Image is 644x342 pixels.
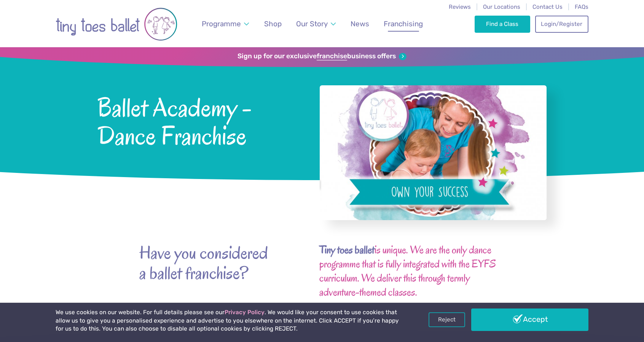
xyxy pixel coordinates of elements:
[429,312,465,327] a: Reject
[317,52,347,61] strong: franchise
[264,19,282,28] span: Shop
[475,16,531,32] a: Find a Class
[202,19,241,28] span: Programme
[225,309,265,316] a: Privacy Policy
[351,19,369,28] span: News
[198,15,253,33] a: Programme
[319,245,375,256] a: Tiny toes ballet
[261,15,285,33] a: Shop
[319,243,505,299] h3: is unique. We are the only dance programme that is fully integrated with the EYFS curriculum. We ...
[535,16,588,32] a: Login/Register
[296,19,328,28] span: Our Story
[238,52,406,61] a: Sign up for our exclusivefranchisebusiness offers
[483,3,520,10] a: Our Locations
[56,5,177,43] img: tiny toes ballet
[139,243,276,283] strong: Have you considered a ballet franchise?
[471,308,588,331] a: Accept
[319,243,375,257] b: Tiny toes ballet
[380,15,427,33] a: Franchising
[56,308,402,333] p: We use cookies on our website. For full details please see our . We would like your consent to us...
[532,3,563,10] a: Contact Us
[293,15,340,33] a: Our Story
[575,3,588,10] a: FAQs
[347,15,373,33] a: News
[97,91,300,150] span: Ballet Academy - Dance Franchise
[384,19,423,28] span: Franchising
[449,3,471,10] a: Reviews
